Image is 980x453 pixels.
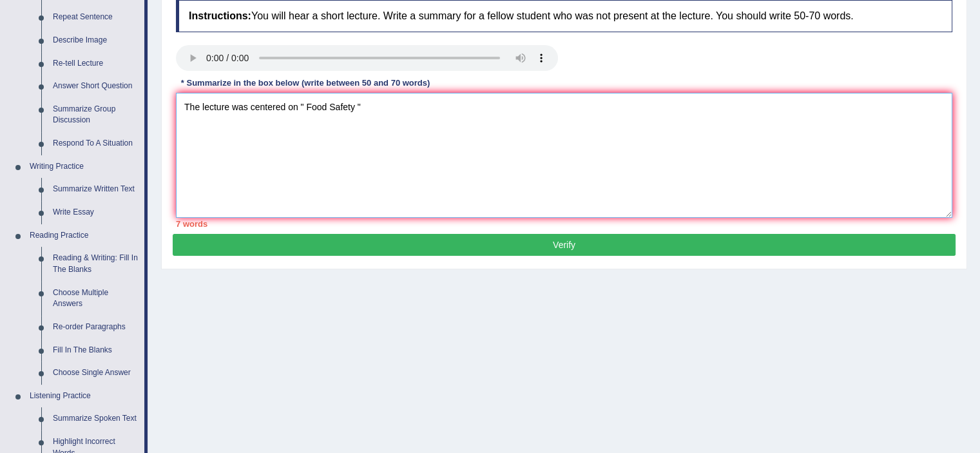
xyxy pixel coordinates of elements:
[47,247,144,281] a: Reading & Writing: Fill In The Blanks
[176,77,435,90] div: * Summarize in the box below (write between 50 and 70 words)
[47,361,144,385] a: Choose Single Answer
[47,75,144,98] a: Answer Short Question
[24,155,144,178] a: Writing Practice
[47,29,144,52] a: Describe Image
[24,224,144,247] a: Reading Practice
[47,98,144,132] a: Summarize Group Discussion
[47,201,144,224] a: Write Essay
[47,52,144,75] a: Re-tell Lecture
[47,282,144,316] a: Choose Multiple Answers
[173,234,956,256] button: Verify
[47,6,144,29] a: Repeat Sentence
[47,132,144,155] a: Respond To A Situation
[24,385,144,408] a: Listening Practice
[47,407,144,430] a: Summarize Spoken Text
[189,10,251,21] b: Instructions:
[47,339,144,362] a: Fill In The Blanks
[176,218,952,230] div: 7 words
[47,316,144,339] a: Re-order Paragraphs
[47,178,144,201] a: Summarize Written Text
